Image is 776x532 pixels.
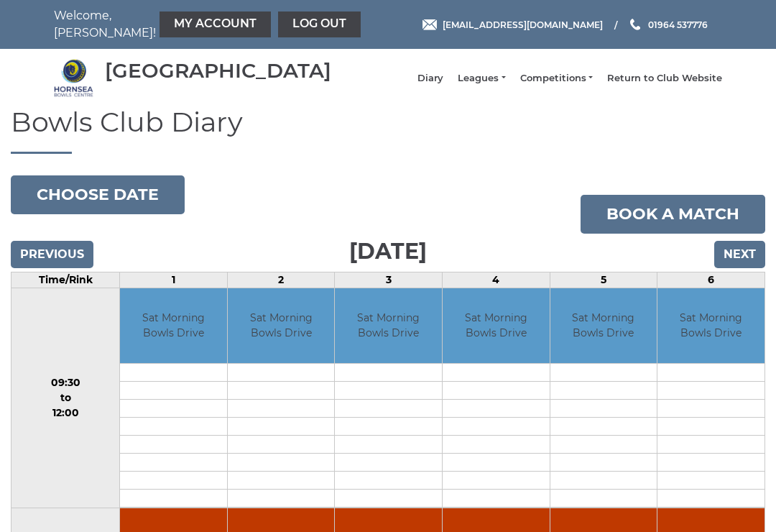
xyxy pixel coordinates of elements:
[443,272,550,288] td: 4
[278,12,361,37] a: Log out
[54,7,320,42] nav: Welcome, [PERSON_NAME]!
[628,18,708,32] a: Phone us 01964 537776
[607,72,722,85] a: Return to Club Website
[160,12,271,37] a: My Account
[228,288,335,364] td: Sat Morning Bowls Drive
[443,19,603,29] span: [EMAIL_ADDRESS][DOMAIN_NAME]
[422,19,437,30] img: Email
[657,272,765,288] td: 6
[630,19,640,30] img: Phone us
[11,288,120,508] td: 09:30 to 12:00
[120,288,227,364] td: Sat Morning Bowls Drive
[227,272,335,288] td: 2
[105,60,331,82] div: [GEOGRAPHIC_DATA]
[335,272,443,288] td: 3
[550,272,657,288] td: 5
[422,18,603,32] a: Email [EMAIL_ADDRESS][DOMAIN_NAME]
[581,195,765,234] a: Book a match
[648,19,708,29] span: 01964 537776
[417,72,443,85] a: Diary
[714,241,765,268] input: Next
[458,72,505,85] a: Leagues
[335,288,442,364] td: Sat Morning Bowls Drive
[54,58,93,98] img: Hornsea Bowls Centre
[11,272,120,288] td: Time/Rink
[657,288,765,364] td: Sat Morning Bowls Drive
[120,272,228,288] td: 1
[550,288,657,364] td: Sat Morning Bowls Drive
[11,107,765,154] h1: Bowls Club Diary
[520,72,593,85] a: Competitions
[11,175,185,214] button: Choose date
[11,241,93,268] input: Previous
[443,288,550,364] td: Sat Morning Bowls Drive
